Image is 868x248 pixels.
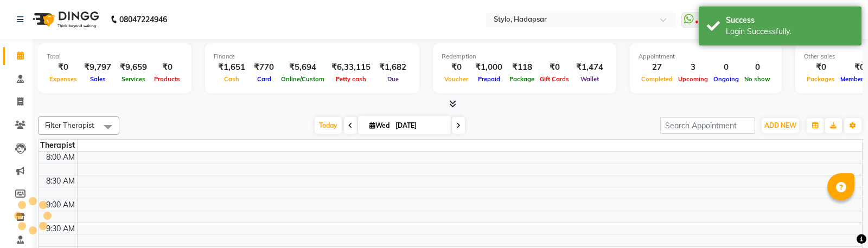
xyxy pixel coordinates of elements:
[39,140,77,151] div: Therapist
[639,61,675,74] div: 27
[151,75,183,83] span: Products
[742,61,773,74] div: 0
[214,52,411,61] div: Finance
[47,61,80,74] div: ₹0
[367,121,392,129] span: Wed
[214,61,250,74] div: ₹1,651
[250,61,278,74] div: ₹770
[44,199,77,211] div: 9:00 AM
[87,75,108,83] span: Sales
[119,4,167,35] b: 08047224946
[507,61,537,74] div: ₹118
[804,75,838,83] span: Packages
[47,75,80,83] span: Expenses
[47,52,183,61] div: Total
[442,52,608,61] div: Redemption
[711,75,742,83] span: Ongoing
[333,75,369,83] span: Petty cash
[442,75,471,83] span: Voucher
[742,75,773,83] span: No show
[442,61,471,74] div: ₹0
[507,75,537,83] span: Package
[28,4,102,35] img: logo
[44,223,77,234] div: 9:30 AM
[385,75,401,83] span: Due
[44,152,77,163] div: 8:00 AM
[639,75,675,83] span: Completed
[116,61,151,74] div: ₹9,659
[475,75,503,83] span: Prepaid
[675,61,711,74] div: 3
[537,61,572,74] div: ₹0
[278,75,327,83] span: Online/Custom
[80,61,116,74] div: ₹9,797
[711,61,742,74] div: 0
[44,175,77,187] div: 8:30 AM
[804,61,838,74] div: ₹0
[471,61,507,74] div: ₹1,000
[221,75,242,83] span: Cash
[119,75,148,83] span: Services
[572,61,608,74] div: ₹1,474
[639,52,773,61] div: Appointment
[315,117,342,134] span: Today
[537,75,572,83] span: Gift Cards
[764,121,796,129] span: ADD NEW
[375,61,411,74] div: ₹1,682
[392,118,446,134] input: 2025-09-03
[45,121,94,129] span: Filter Therapist
[578,75,602,83] span: Wallet
[762,118,799,133] button: ADD NEW
[254,75,274,83] span: Card
[327,61,375,74] div: ₹6,33,115
[726,26,853,37] div: Login Successfully.
[151,61,183,74] div: ₹0
[278,61,327,74] div: ₹5,694
[675,75,711,83] span: Upcoming
[660,117,755,134] input: Search Appointment
[726,15,853,26] div: Success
